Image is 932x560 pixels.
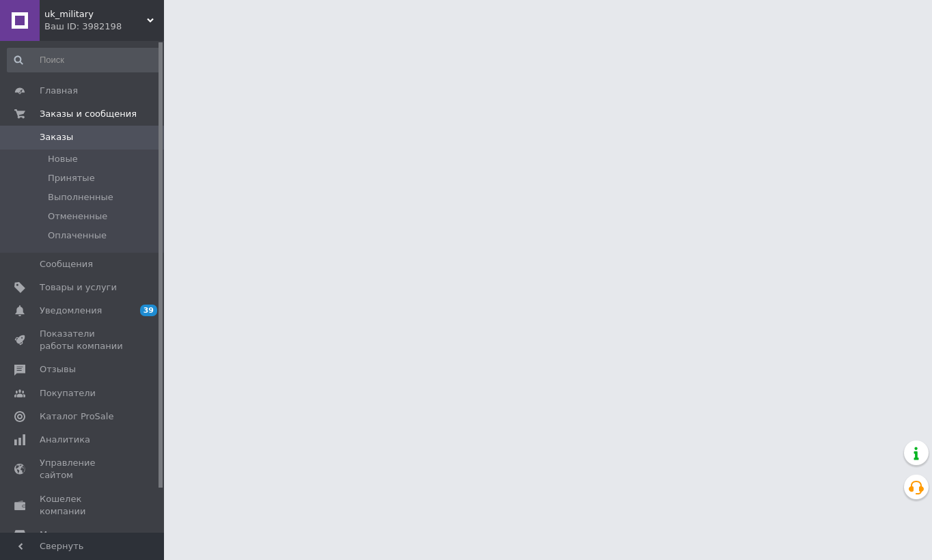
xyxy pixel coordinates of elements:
[40,108,137,120] span: Заказы и сообщения
[48,172,95,184] span: Принятые
[40,457,126,481] span: Управление сайтом
[7,48,161,72] input: Поиск
[44,8,147,20] span: uk_military
[40,434,90,446] span: Аналитика
[40,258,93,270] span: Сообщения
[40,363,76,376] span: Отзывы
[40,529,74,541] span: Маркет
[48,229,107,242] span: Оплаченные
[48,210,107,223] span: Отмененные
[140,305,157,316] span: 39
[40,131,73,143] span: Заказы
[40,387,96,400] span: Покупатели
[40,305,102,317] span: Уведомления
[40,493,126,518] span: Кошелек компании
[40,328,126,352] span: Показатели работы компании
[40,410,113,423] span: Каталог ProSale
[48,153,78,165] span: Новые
[44,20,164,33] div: Ваш ID: 3982198
[48,191,113,204] span: Выполненные
[40,85,78,97] span: Главная
[40,281,117,294] span: Товары и услуги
